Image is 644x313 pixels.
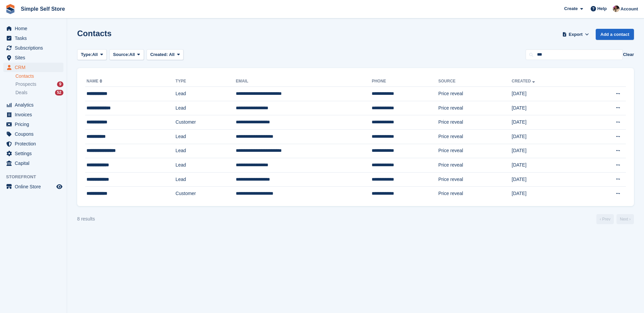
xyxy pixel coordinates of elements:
[512,158,584,173] td: [DATE]
[92,51,98,58] span: All
[438,144,512,158] td: Price reveal
[3,159,63,168] a: menu
[438,172,512,187] td: Price reveal
[3,182,63,191] a: menu
[15,139,55,148] span: Protection
[150,52,168,57] span: Created:
[113,51,129,58] span: Source:
[15,81,63,88] a: Prospects 9
[175,76,236,87] th: Type
[15,149,55,158] span: Settings
[438,87,512,101] td: Price reveal
[3,100,63,110] a: menu
[512,144,584,158] td: [DATE]
[3,110,63,119] a: menu
[15,34,55,43] span: Tasks
[372,76,438,87] th: Phone
[57,81,63,87] div: 9
[15,63,55,72] span: CRM
[169,52,175,57] span: All
[438,129,512,144] td: Price reveal
[616,214,634,224] a: Next
[3,63,63,72] a: menu
[87,79,104,83] a: Name
[512,172,584,187] td: [DATE]
[623,51,634,58] button: Clear
[77,49,107,60] button: Type: All
[15,89,63,96] a: Deals 52
[561,29,590,40] button: Export
[512,101,584,115] td: [DATE]
[55,183,63,191] a: Preview store
[175,144,236,158] td: Lead
[15,89,28,96] span: Deals
[3,34,63,43] a: menu
[15,73,63,79] a: Contacts
[3,149,63,158] a: menu
[15,129,55,139] span: Coupons
[438,158,512,173] td: Price reveal
[3,139,63,148] a: menu
[512,129,584,144] td: [DATE]
[175,158,236,173] td: Lead
[595,214,635,224] nav: Page
[15,43,55,53] span: Subscriptions
[569,31,583,38] span: Export
[175,187,236,201] td: Customer
[129,51,135,58] span: All
[15,110,55,119] span: Invoices
[438,187,512,201] td: Price reveal
[512,79,536,83] a: Created
[77,215,95,223] div: 8 results
[175,129,236,144] td: Lead
[15,24,55,33] span: Home
[15,159,55,168] span: Capital
[3,53,63,62] a: menu
[596,29,634,40] a: Add a contact
[175,115,236,130] td: Customer
[613,5,620,12] img: Scott McCutcheon
[512,87,584,101] td: [DATE]
[512,115,584,130] td: [DATE]
[15,53,55,62] span: Sites
[77,29,112,38] h1: Contacts
[564,5,578,12] span: Create
[3,129,63,139] a: menu
[3,120,63,129] a: menu
[596,214,614,224] a: Previous
[15,81,36,87] span: Prospects
[147,49,183,60] button: Created: All
[15,100,55,110] span: Analytics
[438,101,512,115] td: Price reveal
[109,49,144,60] button: Source: All
[3,43,63,53] a: menu
[18,3,68,14] a: Simple Self Store
[438,115,512,130] td: Price reveal
[175,87,236,101] td: Lead
[597,5,607,12] span: Help
[438,76,512,87] th: Source
[512,187,584,201] td: [DATE]
[5,4,15,14] img: stora-icon-8386f47178a22dfd0bd8f6a31ec36ba5ce8667c1dd55bd0f319d3a0aa187defe.svg
[3,24,63,33] a: menu
[236,76,372,87] th: Email
[621,6,638,12] span: Account
[175,101,236,115] td: Lead
[81,51,92,58] span: Type:
[55,90,63,96] div: 52
[15,182,55,191] span: Online Store
[175,172,236,187] td: Lead
[15,120,55,129] span: Pricing
[6,174,67,180] span: Storefront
